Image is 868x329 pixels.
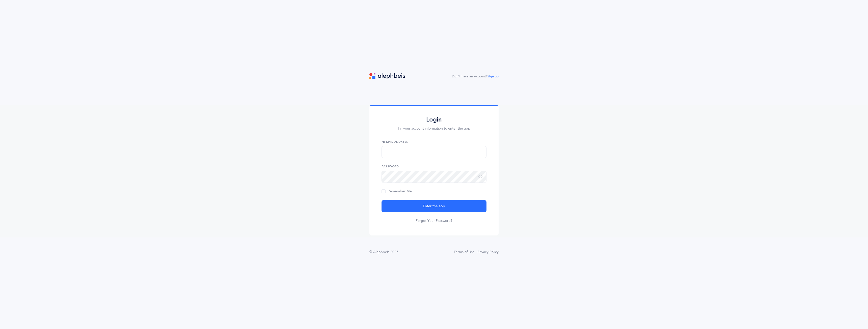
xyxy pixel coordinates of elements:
label: *E-Mail Address [382,139,486,144]
img: logo.svg [369,73,405,79]
p: Fill your account information to enter the app [382,126,486,131]
a: Sign up [487,75,499,78]
a: Forgot Your Password? [416,218,452,223]
button: Enter the app [382,200,486,212]
h2: Login [382,116,486,124]
div: © Alephbeis 2025 [369,250,398,255]
span: Remember Me [382,189,412,193]
label: Password [382,164,486,169]
span: Enter the app [423,204,445,209]
a: Terms of Use | Privacy Policy [454,250,499,255]
div: Don't have an Account? [452,74,499,79]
